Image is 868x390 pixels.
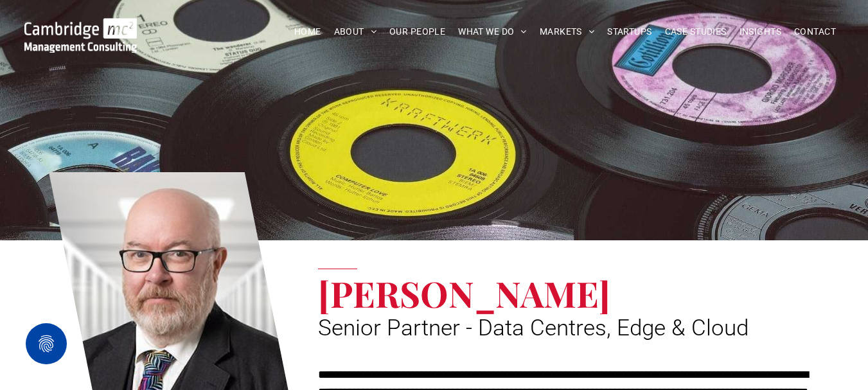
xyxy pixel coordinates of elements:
a: MARKETS [533,22,601,42]
img: Go to Homepage [24,18,137,53]
a: ABOUT [328,22,384,42]
span: Senior Partner - Data Centres, Edge & Cloud [318,315,748,341]
a: STARTUPS [601,22,658,42]
a: CASE STUDIES [659,22,733,42]
span: [PERSON_NAME] [318,269,610,317]
a: Your Business Transformed | Cambridge Management Consulting [24,20,137,33]
a: CONTACT [788,22,842,42]
a: INSIGHTS [733,22,788,42]
a: OUR PEOPLE [383,22,452,42]
a: WHAT WE DO [452,22,533,42]
a: HOME [288,22,328,42]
